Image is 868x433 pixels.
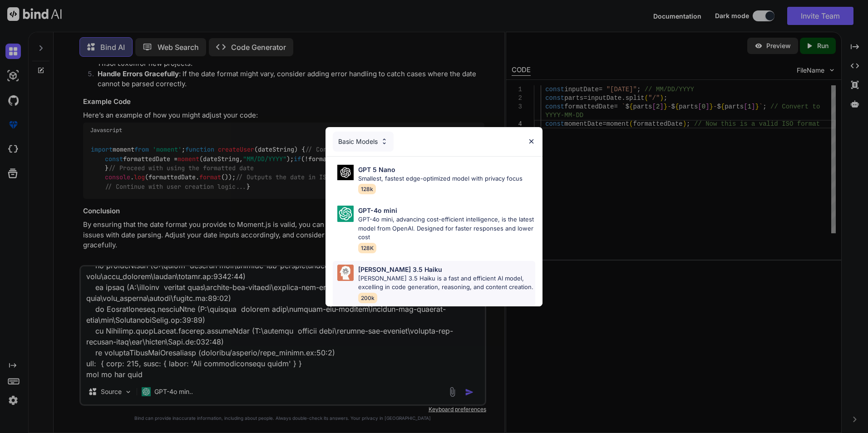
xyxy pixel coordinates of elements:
[528,138,535,145] img: close
[358,243,376,253] span: 128K
[337,206,354,222] img: Pick Models
[358,274,535,292] p: [PERSON_NAME] 3.5 Haiku is a fast and efficient AI model, excelling in code generation, reasoning...
[337,265,354,281] img: Pick Models
[358,165,395,174] p: GPT 5 Nano
[380,138,388,145] img: Pick Models
[358,265,442,274] p: [PERSON_NAME] 3.5 Haiku
[358,215,535,242] p: GPT-4o mini, advancing cost-efficient intelligence, is the latest model from OpenAI. Designed for...
[358,293,377,303] span: 200k
[333,132,394,152] div: Basic Models
[358,206,397,215] p: GPT-4o mini
[358,174,523,183] p: Smallest, fastest edge-optimized model with privacy focus
[337,165,354,181] img: Pick Models
[358,184,376,194] span: 128k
